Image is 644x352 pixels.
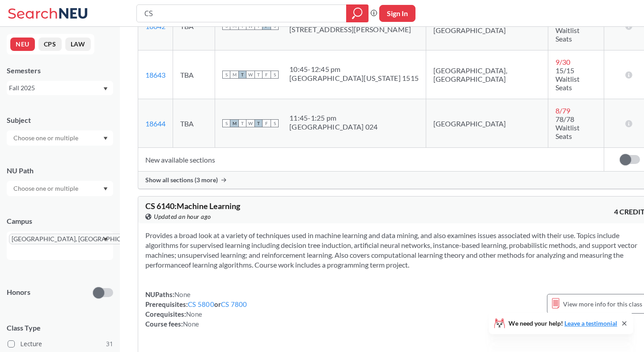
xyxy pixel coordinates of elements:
span: S [222,71,230,79]
div: [GEOGRAPHIC_DATA], [GEOGRAPHIC_DATA]X to remove pillDropdown arrow [7,231,113,260]
span: S [222,119,230,127]
span: 9 / 30 [555,58,570,66]
div: NU Path [7,166,113,176]
span: CS 6140 : Machine Learning [145,201,240,211]
td: [GEOGRAPHIC_DATA], [GEOGRAPHIC_DATA] [426,50,548,99]
td: New available sections [138,148,604,172]
div: [STREET_ADDRESS][PERSON_NAME] [289,25,411,34]
span: None [183,320,199,328]
span: M [230,119,238,127]
input: Choose one or multiple [9,133,84,143]
a: 18642 [145,22,165,30]
label: Lecture [8,338,113,350]
svg: Dropdown arrow [103,87,108,91]
a: 18643 [145,71,165,79]
span: None [174,290,191,298]
span: 15/15 Waitlist Seats [555,17,580,43]
span: Show all sections (3 more) [145,176,218,184]
span: W [246,119,254,127]
div: Fall 2025 [9,83,102,93]
button: Sign In [379,5,415,22]
div: magnifying glass [346,4,369,22]
button: CPS [38,38,62,51]
div: Fall 2025Dropdown arrow [7,81,113,95]
td: TBA [173,99,215,148]
span: 8 / 79 [555,106,570,115]
svg: Dropdown arrow [103,238,108,241]
span: T [238,71,246,79]
button: LAW [65,38,91,51]
p: Honors [7,287,30,298]
div: Dropdown arrow [7,130,113,146]
input: Class, professor, course number, "phrase" [144,6,340,21]
svg: Dropdown arrow [103,137,108,140]
span: Updated an hour ago [154,212,211,222]
span: View more info for this class [563,298,642,310]
a: 18644 [145,119,165,128]
span: F [263,119,271,127]
a: CS 5800 [188,300,214,308]
div: Campus [7,216,113,226]
div: Subject [7,115,113,125]
span: T [238,119,246,127]
div: NUPaths: Prerequisites: or Corequisites: Course fees: [145,289,247,329]
a: Leave a testimonial [564,319,617,327]
div: 10:45 - 12:45 pm [289,65,419,74]
span: M [230,71,238,79]
a: CS 7800 [221,300,247,308]
td: TBA [173,50,215,99]
button: NEU [10,38,35,51]
div: Semesters [7,66,113,75]
div: Dropdown arrow [7,181,113,196]
span: 31 [106,339,113,349]
span: T [254,71,263,79]
span: T [254,119,263,127]
span: F [263,71,271,79]
td: [GEOGRAPHIC_DATA] [426,99,548,148]
span: S [271,119,279,127]
span: We need your help! [508,320,617,327]
span: S [271,71,279,79]
span: Class Type [7,323,113,333]
svg: Dropdown arrow [103,187,108,191]
span: None [186,310,202,318]
div: [GEOGRAPHIC_DATA] 024 [289,122,377,131]
span: [GEOGRAPHIC_DATA], [GEOGRAPHIC_DATA]X to remove pill [9,234,151,244]
span: 78/78 Waitlist Seats [555,115,580,140]
div: 11:45 - 1:25 pm [289,113,377,122]
input: Choose one or multiple [9,183,84,194]
svg: magnifying glass [352,7,363,20]
span: 15/15 Waitlist Seats [555,66,580,92]
span: W [246,71,254,79]
div: [GEOGRAPHIC_DATA][US_STATE] 1515 [289,74,419,83]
